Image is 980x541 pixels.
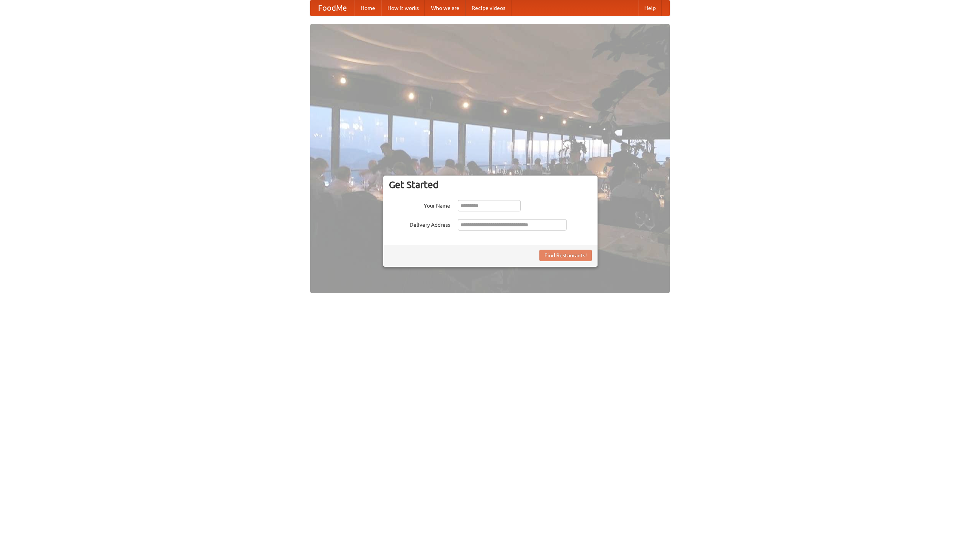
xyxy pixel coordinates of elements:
a: Home [354,0,381,16]
label: Delivery Address [389,219,450,229]
h3: Get Started [389,179,592,190]
a: Recipe videos [465,0,511,16]
button: Find Restaurants! [539,250,592,261]
label: Your Name [389,200,450,210]
a: How it works [381,0,425,16]
a: Help [638,0,662,16]
a: FoodMe [310,0,354,16]
a: Who we are [425,0,465,16]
